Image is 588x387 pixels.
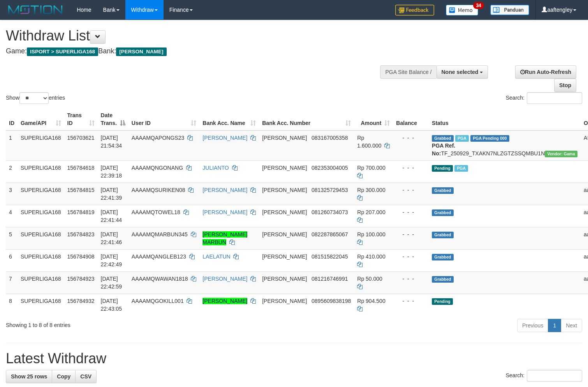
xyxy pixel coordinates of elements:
[554,79,576,92] a: Stop
[490,5,529,15] img: panduan.png
[132,276,188,282] span: AAAAMQWAWAN1818
[101,135,122,149] span: [DATE] 21:54:34
[202,209,247,215] a: [PERSON_NAME]
[357,253,385,260] span: Rp 410.000
[312,165,348,171] span: Copy 082353004005 to clipboard
[6,130,18,161] td: 1
[6,47,384,55] h4: Game: Bank:
[262,253,307,260] span: [PERSON_NAME]
[396,297,426,305] div: - - -
[396,164,426,172] div: - - -
[202,298,247,304] a: [PERSON_NAME]
[129,108,199,130] th: User ID: activate to sort column ascending
[98,108,129,130] th: Date Trans.: activate to sort column descending
[262,298,307,304] span: [PERSON_NAME]
[101,187,122,201] span: [DATE] 22:41:39
[202,165,229,171] a: JULIANTO
[199,108,259,130] th: Bank Acc. Name: activate to sort column ascending
[548,319,561,332] a: 1
[67,298,95,304] span: 156784932
[202,187,247,193] a: [PERSON_NAME]
[6,294,18,316] td: 8
[354,108,393,130] th: Amount: activate to sort column ascending
[6,92,65,104] label: Show entries
[312,231,348,237] span: Copy 082287865067 to clipboard
[432,209,454,216] span: Grabbed
[19,92,49,104] select: Showentries
[432,135,454,142] span: Grabbed
[18,249,64,271] td: SUPERLIGA168
[101,209,122,223] span: [DATE] 22:41:44
[57,373,70,380] span: Copy
[396,186,426,194] div: - - -
[506,370,582,382] label: Search:
[442,69,479,75] span: None selected
[396,134,426,142] div: - - -
[312,209,348,215] span: Copy 081260734073 to clipboard
[432,276,454,283] span: Grabbed
[357,231,385,237] span: Rp 100.000
[357,209,385,215] span: Rp 207.000
[132,165,183,171] span: AAAAMQNGONANG
[437,65,488,79] button: None selected
[18,130,64,161] td: SUPERLIGA168
[67,209,95,215] span: 156784819
[396,230,426,238] div: - - -
[357,165,385,171] span: Rp 700.000
[11,373,47,380] span: Show 25 rows
[517,319,548,332] a: Previous
[101,276,122,290] span: [DATE] 22:42:59
[527,370,582,382] input: Search:
[515,65,576,79] a: Run Auto-Refresh
[18,227,64,249] td: SUPERLIGA168
[454,165,468,172] span: Marked by aafandaneth
[455,135,469,142] span: Marked by aafchhiseyha
[101,298,122,312] span: [DATE] 22:43:05
[312,135,348,141] span: Copy 083167005358 to clipboard
[262,209,307,215] span: [PERSON_NAME]
[18,183,64,205] td: SUPERLIGA168
[357,276,382,282] span: Rp 50.000
[101,253,122,267] span: [DATE] 22:42:49
[101,231,122,245] span: [DATE] 22:41:46
[6,183,18,205] td: 3
[27,47,98,56] span: ISPORT > SUPERLIGA168
[312,298,351,304] span: Copy 0895609838198 to clipboard
[432,298,453,305] span: Pending
[6,249,18,271] td: 6
[446,5,479,16] img: Button%20Memo.svg
[18,205,64,227] td: SUPERLIGA168
[357,298,385,304] span: Rp 904.500
[432,165,453,172] span: Pending
[52,370,76,383] a: Copy
[75,370,97,383] a: CSV
[312,276,348,282] span: Copy 081216746991 to clipboard
[6,370,52,383] a: Show 25 rows
[67,187,95,193] span: 156784815
[357,187,385,193] span: Rp 300.000
[395,5,434,16] img: Feedback.jpg
[67,135,95,141] span: 156703621
[116,47,166,56] span: [PERSON_NAME]
[561,319,582,332] a: Next
[262,276,307,282] span: [PERSON_NAME]
[6,4,65,16] img: MOTION_logo.png
[67,231,95,237] span: 156784823
[202,253,230,260] a: LAELATUN
[18,108,64,130] th: Game/API: activate to sort column ascending
[429,130,581,161] td: TF_250929_TXAKN7NLZGTZSSQMBU1N
[432,142,455,157] b: PGA Ref. No:
[262,135,307,141] span: [PERSON_NAME]
[545,151,577,157] span: Vendor URL: https://trx31.1velocity.biz
[80,373,92,380] span: CSV
[393,108,429,130] th: Balance
[262,165,307,171] span: [PERSON_NAME]
[6,205,18,227] td: 4
[6,28,384,44] h1: Withdraw List
[262,231,307,237] span: [PERSON_NAME]
[259,108,354,130] th: Bank Acc. Number: activate to sort column ascending
[380,65,436,79] div: PGA Site Balance /
[470,135,509,142] span: PGA Pending
[312,253,348,260] span: Copy 081515822045 to clipboard
[357,135,381,149] span: Rp 1.600.000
